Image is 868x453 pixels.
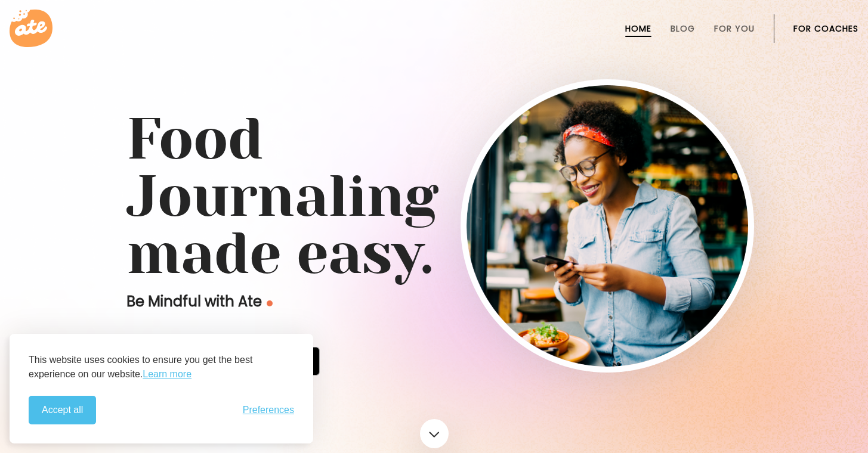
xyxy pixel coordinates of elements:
[143,367,191,381] a: Learn more
[714,24,755,33] a: For You
[29,353,294,381] p: This website uses cookies to ensure you get the best experience on our website.
[243,405,294,415] span: Preferences
[243,405,294,415] button: Toggle preferences
[126,292,461,311] p: Be Mindful with Ate
[126,111,742,283] h1: Food Journaling made easy.
[29,396,96,424] button: Accept all cookies
[793,24,858,33] a: For Coaches
[625,24,651,33] a: Home
[671,24,695,33] a: Blog
[467,85,748,367] img: home-hero-img-rounded.png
